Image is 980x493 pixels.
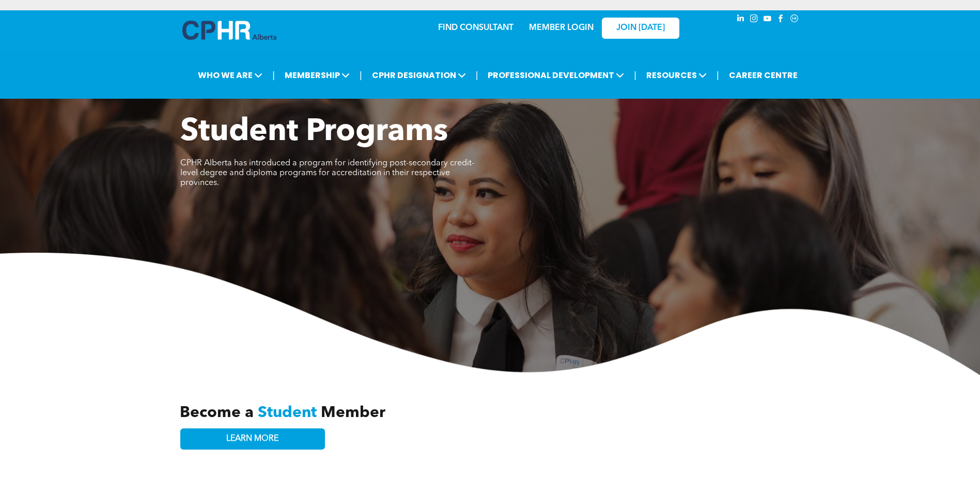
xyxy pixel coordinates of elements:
span: LEARN MORE [226,434,278,444]
a: CAREER CENTRE [726,66,801,85]
a: youtube [762,13,773,27]
a: facebook [775,13,787,27]
span: Student Programs [180,117,448,148]
span: PROFESSIONAL DEVELOPMENT [485,66,627,85]
a: FIND CONSULTANT [438,24,514,32]
a: MEMBER LOGIN [529,24,594,32]
img: A blue and white logo for cp alberta [182,21,276,40]
span: JOIN [DATE] [616,23,665,33]
li: | [717,65,719,86]
span: WHO WE ARE [195,66,266,85]
a: instagram [749,13,760,27]
a: Social network [789,13,800,27]
span: CPHR Alberta has introduced a program for identifying post-secondary credit-level degree and dipl... [180,159,474,187]
li: | [634,65,636,86]
li: | [272,65,275,86]
li: | [476,65,478,86]
span: Member [321,405,385,421]
span: RESOURCES [643,66,710,85]
span: Student [258,405,317,421]
a: JOIN [DATE] [602,18,679,39]
li: | [360,65,362,86]
a: linkedin [735,13,746,27]
span: CPHR DESIGNATION [369,66,469,85]
span: Become a [180,405,254,421]
a: LEARN MORE [180,428,325,450]
span: MEMBERSHIP [282,66,353,85]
